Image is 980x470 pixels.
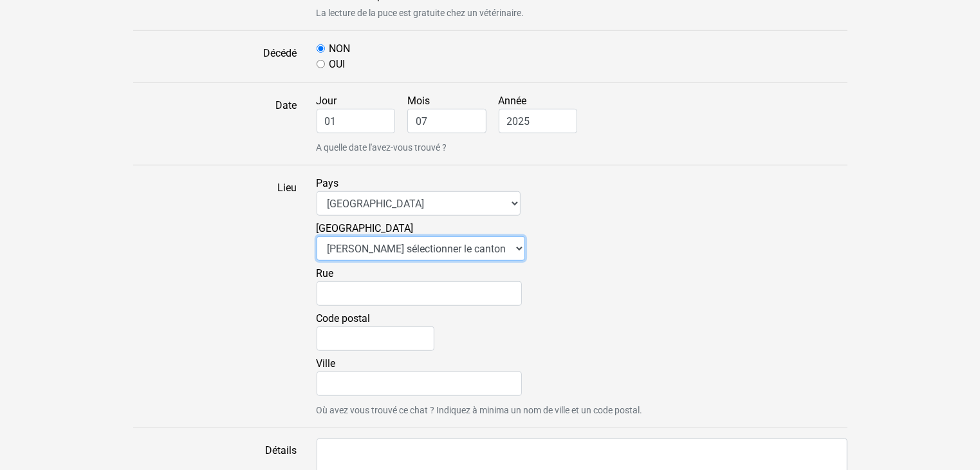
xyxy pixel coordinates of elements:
label: Lieu [124,176,307,417]
input: NON [317,44,325,53]
label: Année [499,93,587,133]
label: NON [329,41,351,57]
label: OUI [329,57,346,72]
select: [GEOGRAPHIC_DATA] [317,236,525,261]
input: Ville [317,371,522,396]
label: Jour [317,93,405,133]
input: Mois [407,109,486,133]
input: Code postal [317,326,434,351]
label: Rue [317,266,522,306]
label: Ville [317,356,522,396]
input: Année [499,109,578,133]
select: Pays [317,191,521,216]
label: Pays [317,176,521,216]
label: Décédé [124,41,307,72]
small: A quelle date l'avez-vous trouvé ? [317,141,847,155]
small: Où avez vous trouvé ce chat ? Indiquez à minima un nom de ville et un code postal. [317,404,847,417]
label: [GEOGRAPHIC_DATA] [317,221,525,261]
label: Date [124,93,307,155]
input: OUI [317,60,325,68]
small: La lecture de la puce est gratuite chez un vétérinaire. [317,6,847,20]
label: Mois [407,93,496,133]
input: Jour [317,109,396,133]
input: Rue [317,281,522,306]
label: Code postal [317,311,434,351]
